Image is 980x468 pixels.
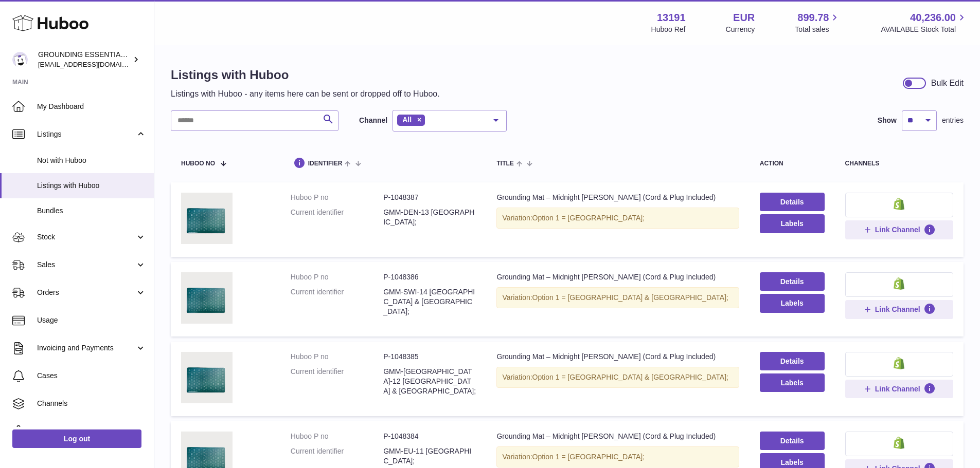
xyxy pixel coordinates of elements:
[532,373,728,381] span: Option 1 = [GEOGRAPHIC_DATA] & [GEOGRAPHIC_DATA];
[894,357,904,369] img: shopify-small.png
[875,225,920,234] span: Link Channel
[37,102,146,111] span: My Dashboard
[894,277,904,290] img: shopify-small.png
[894,437,904,449] img: shopify-small.png
[496,367,739,388] div: Variation:
[496,352,739,362] div: Grounding Mat – Midnight [PERSON_NAME] (Cord & Plug Included)
[910,11,956,25] span: 40,236.00
[383,208,476,227] dd: GMM-DEN-13 [GEOGRAPHIC_DATA];
[942,116,964,125] span: entries
[496,446,739,467] div: Variation:
[37,260,135,270] span: Sales
[657,11,686,25] strong: 13191
[291,287,383,316] dt: Current identifier
[402,116,412,124] span: All
[383,272,476,282] dd: P-1048386
[845,300,953,319] button: Link Channel
[795,25,841,34] span: Total sales
[532,214,645,222] span: Option 1 = [GEOGRAPHIC_DATA];
[532,453,645,461] span: Option 1 = [GEOGRAPHIC_DATA];
[845,380,953,398] button: Link Channel
[496,193,739,202] div: Grounding Mat – Midnight [PERSON_NAME] (Cord & Plug Included)
[383,352,476,362] dd: P-1048385
[37,315,146,325] span: Usage
[291,352,383,362] dt: Huboo P no
[291,432,383,441] dt: Huboo P no
[931,78,964,89] div: Bulk Edit
[37,156,146,165] span: Not with Huboo
[651,25,686,34] div: Huboo Ref
[760,352,825,370] a: Details
[760,294,825,312] button: Labels
[38,60,151,68] span: [EMAIL_ADDRESS][DOMAIN_NAME]
[383,446,476,466] dd: GMM-EU-11 [GEOGRAPHIC_DATA];
[37,426,146,436] span: Settings
[291,367,383,396] dt: Current identifier
[37,343,135,353] span: Invoicing and Payments
[845,220,953,239] button: Link Channel
[760,160,825,167] div: action
[875,384,920,394] span: Link Channel
[12,52,28,67] img: internalAdmin-13191@internal.huboo.com
[875,305,920,314] span: Link Channel
[726,25,755,34] div: Currency
[383,287,476,316] dd: GMM-SWI-14 [GEOGRAPHIC_DATA] & [GEOGRAPHIC_DATA];
[878,116,897,125] label: Show
[37,206,146,216] span: Bundles
[760,193,825,211] a: Details
[181,193,233,244] img: Grounding Mat – Midnight Moss (Cord & Plug Included)
[760,272,825,291] a: Details
[181,352,233,403] img: Grounding Mat – Midnight Moss (Cord & Plug Included)
[881,11,968,34] a: 40,236.00 AVAILABLE Stock Total
[496,208,739,229] div: Variation:
[383,432,476,441] dd: P-1048384
[881,25,968,34] span: AVAILABLE Stock Total
[291,446,383,466] dt: Current identifier
[308,160,343,167] span: identifier
[171,88,440,100] p: Listings with Huboo - any items here can be sent or dropped off to Huboo.
[894,198,904,210] img: shopify-small.png
[733,11,755,25] strong: EUR
[181,160,215,167] span: Huboo no
[383,193,476,202] dd: P-1048387
[359,116,387,125] label: Channel
[37,288,135,297] span: Orders
[845,160,953,167] div: channels
[291,272,383,282] dt: Huboo P no
[291,208,383,227] dt: Current identifier
[760,373,825,392] button: Labels
[496,287,739,308] div: Variation:
[291,193,383,202] dt: Huboo P no
[37,399,146,408] span: Channels
[37,232,135,242] span: Stock
[760,214,825,233] button: Labels
[38,50,131,69] div: GROUNDING ESSENTIALS INTERNATIONAL SLU
[532,293,728,302] span: Option 1 = [GEOGRAPHIC_DATA] & [GEOGRAPHIC_DATA];
[37,181,146,191] span: Listings with Huboo
[760,432,825,450] a: Details
[795,11,841,34] a: 899.78 Total sales
[12,429,141,448] a: Log out
[496,432,739,441] div: Grounding Mat – Midnight [PERSON_NAME] (Cord & Plug Included)
[797,11,829,25] span: 899.78
[383,367,476,396] dd: GMM-[GEOGRAPHIC_DATA]-12 [GEOGRAPHIC_DATA] & [GEOGRAPHIC_DATA];
[496,272,739,282] div: Grounding Mat – Midnight [PERSON_NAME] (Cord & Plug Included)
[496,160,513,167] span: title
[181,272,233,324] img: Grounding Mat – Midnight Moss (Cord & Plug Included)
[37,129,135,139] span: Listings
[37,371,146,381] span: Cases
[171,67,440,83] h1: Listings with Huboo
